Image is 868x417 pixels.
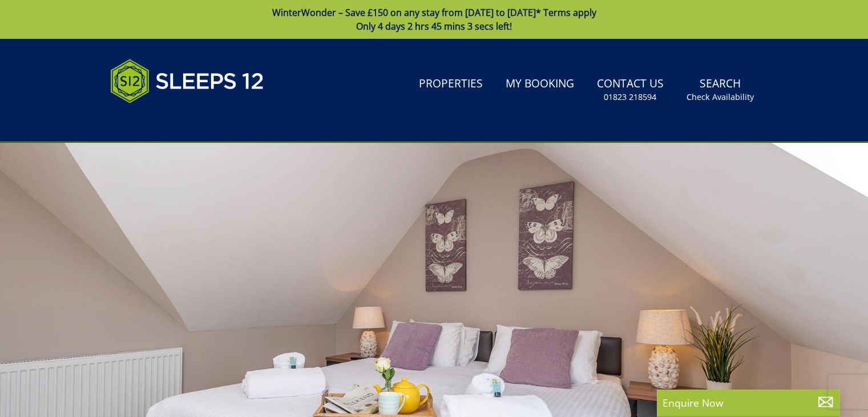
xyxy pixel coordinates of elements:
p: Enquire Now [663,395,834,410]
a: Contact Us01823 218594 [592,71,668,109]
img: Sleeps 12 [110,53,264,110]
small: 01823 218594 [604,91,656,103]
iframe: Customer reviews powered by Trustpilot [104,117,224,126]
a: My Booking [501,71,579,97]
a: Properties [414,71,487,97]
a: SearchCheck Availability [682,71,758,109]
span: Only 4 days 2 hrs 45 mins 3 secs left! [356,20,512,33]
small: Check Availability [687,91,754,103]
